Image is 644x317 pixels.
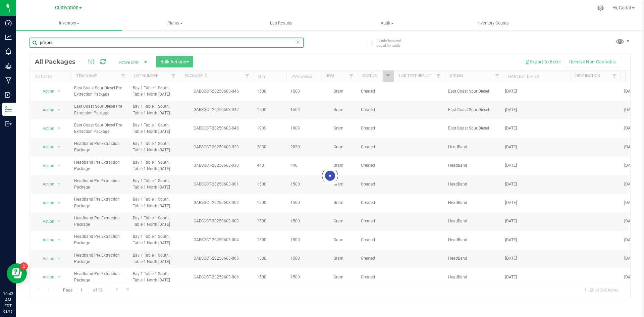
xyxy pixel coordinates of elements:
[5,106,12,113] inline-svg: Inventory
[5,77,12,84] inline-svg: Manufacturing
[5,48,12,55] inline-svg: Monitoring
[3,309,13,314] p: 08/19
[3,291,13,309] p: 10:43 AM EDT
[5,63,12,69] inline-svg: Grow
[228,16,334,30] a: Lab Results
[122,20,228,26] span: Plants
[5,92,12,98] inline-svg: Inbound
[5,34,12,41] inline-svg: Analytics
[261,20,302,26] span: Lab Results
[612,5,631,10] span: Hi, Coda!
[5,19,12,26] inline-svg: Dashboard
[296,38,300,46] span: Clear
[440,16,546,30] a: Inventory Counts
[376,38,409,48] span: Include items not tagged for facility
[596,5,605,11] div: Manage settings
[55,5,78,11] span: Cultivation
[20,262,28,270] iframe: Resource center unread badge
[16,20,122,26] span: Inventory
[7,263,27,283] iframe: Resource center
[16,16,122,30] a: Inventory
[30,38,304,48] input: Search Package ID, Item Name, SKU, Lot or Part Number...
[122,16,228,30] a: Plants
[334,20,440,26] span: Audit
[5,120,12,127] inline-svg: Outbound
[334,16,440,30] a: Audit
[468,20,518,26] span: Inventory Counts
